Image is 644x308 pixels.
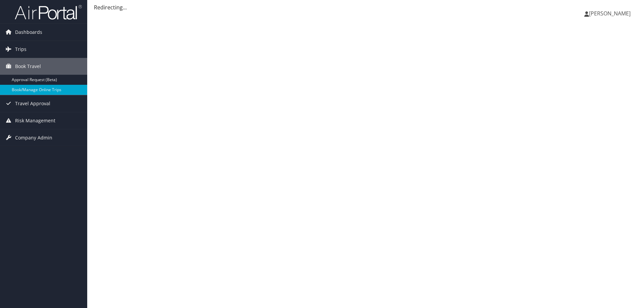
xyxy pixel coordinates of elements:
[15,58,41,75] span: Book Travel
[15,24,42,41] span: Dashboards
[15,112,55,129] span: Risk Management
[15,41,26,58] span: Trips
[589,10,631,17] span: [PERSON_NAME]
[94,3,637,11] div: Redirecting...
[584,3,637,23] a: [PERSON_NAME]
[15,129,52,146] span: Company Admin
[15,4,82,20] img: airportal-logo.png
[15,95,50,112] span: Travel Approval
